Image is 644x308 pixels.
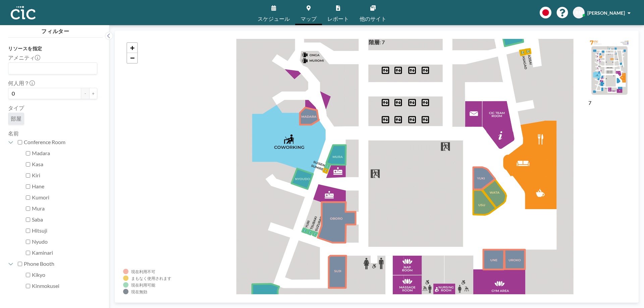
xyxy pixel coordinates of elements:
[8,105,24,111] label: タイプ
[369,39,385,46] h4: 階層: 7
[131,269,155,274] div: 現在利用不可
[8,54,40,61] label: アメニティ
[8,25,103,35] h4: フィルター
[32,249,97,256] label: Kaminari
[32,216,97,223] label: Saba
[127,53,137,63] a: Zoom out
[131,289,147,294] div: 現在無効
[130,54,135,62] span: −
[8,63,97,74] div: Search for option
[576,10,582,16] span: RN
[32,205,97,212] label: Mura
[32,150,97,157] label: Madara
[24,260,97,267] label: Phone Booth
[8,80,35,86] label: 何人用？
[131,276,171,281] div: まもなく使用されます
[588,39,630,98] img: e756fe08e05d43b3754d147caf3627ee.png
[81,88,89,99] button: -
[8,46,97,52] h3: リソースを指定
[258,16,290,21] span: スケジュール
[32,161,97,168] label: Kasa
[32,238,97,245] label: Nyudo
[89,88,97,99] button: +
[32,194,97,201] label: Kumori
[11,6,36,19] img: organization-logo
[32,294,97,300] label: Kodemari
[32,227,97,234] label: Hitsuji
[24,139,97,145] label: Conference Room
[32,271,97,278] label: Kikyo
[131,283,155,288] div: 現在利用可能
[9,64,93,73] input: Search for option
[11,115,21,122] span: 部屋
[32,283,97,289] label: Kinmokusei
[32,172,97,179] label: Kiri
[327,16,349,21] span: レポート
[588,100,591,106] label: 7
[127,43,137,53] a: Zoom in
[8,130,19,136] label: 名前
[587,10,625,16] span: [PERSON_NAME]
[360,16,386,21] span: 他のサイト
[301,16,317,21] span: マップ
[130,44,135,52] span: +
[32,183,97,190] label: Hane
